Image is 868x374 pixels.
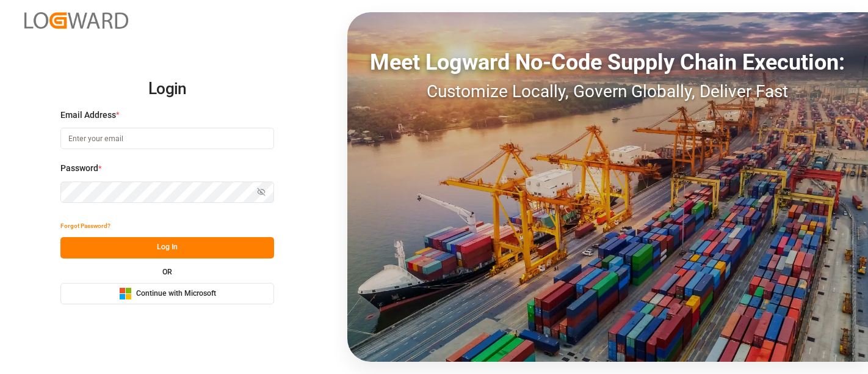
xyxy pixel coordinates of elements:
[347,46,868,79] div: Meet Logward No-Code Supply Chain Execution:
[60,70,274,109] h2: Login
[60,162,98,175] span: Password
[60,128,274,149] input: Enter your email
[60,283,274,304] button: Continue with Microsoft
[347,79,868,105] div: Customize Locally, Govern Globally, Deliver Fast
[136,288,216,299] span: Continue with Microsoft
[60,109,116,122] span: Email Address
[162,268,172,276] small: OR
[60,216,110,237] button: Forgot Password?
[24,12,128,29] img: Logward_new_orange.png
[60,237,274,258] button: Log In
